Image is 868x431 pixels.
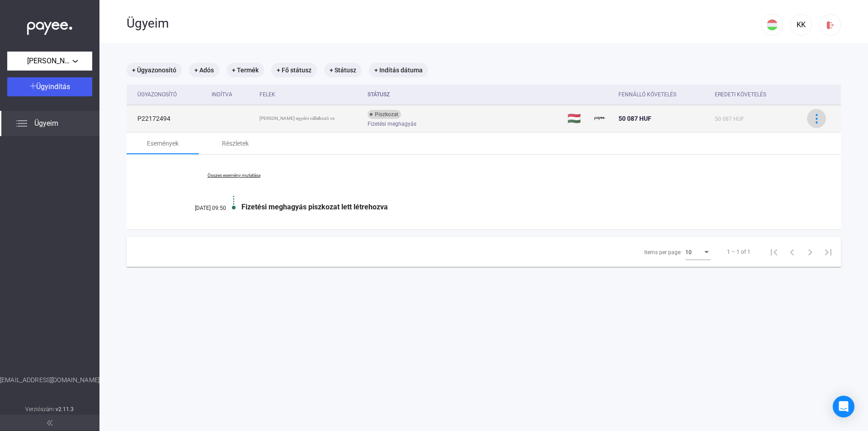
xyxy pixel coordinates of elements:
[618,115,651,122] span: 50 087 HUF
[801,243,819,261] button: Next page
[212,89,252,100] div: Indítva
[826,20,835,30] img: logout-red
[807,109,826,128] button: more-blue
[27,56,72,66] span: [PERSON_NAME] egyéni vállalkozó
[767,19,778,30] img: HU
[259,116,361,121] div: [PERSON_NAME] egyéni vállalkozó vs
[790,14,812,36] button: KK
[56,406,74,412] strong: v2.11.3
[819,243,837,261] button: Last page
[36,82,70,91] span: Ügyindítás
[16,118,27,129] img: list.svg
[594,113,605,124] img: payee-logo
[172,173,296,178] a: Összes esemény mutatása
[761,14,783,36] button: HU
[7,77,92,96] button: Ügyindítás
[564,105,591,132] td: 🇭🇺
[618,89,676,100] div: Fennálló követelés
[368,118,416,129] span: Fizetési meghagyás
[368,110,401,119] div: Piszkozat
[715,116,744,122] span: 50 087 HUF
[7,52,92,71] button: [PERSON_NAME] egyéni vállalkozó
[685,249,692,256] span: 10
[618,89,708,100] div: Fennálló követelés
[34,118,58,129] span: Ügyeim
[172,205,226,211] div: [DATE] 09:50
[783,243,801,261] button: Previous page
[222,138,249,149] div: Részletek
[727,246,750,257] div: 1 – 1 of 1
[127,105,208,132] td: P22172494
[27,17,72,35] img: white-payee-white-dot.svg
[369,63,428,77] mat-chip: + Indítás dátuma
[833,396,854,417] div: Open Intercom Messenger
[324,63,362,77] mat-chip: + Státusz
[137,89,177,100] div: Ügyazonosító
[147,138,179,149] div: Események
[715,89,766,100] div: Eredeti követelés
[189,63,219,77] mat-chip: + Adós
[127,16,761,31] div: Ügyeim
[137,89,204,100] div: Ügyazonosító
[30,83,36,89] img: plus-white.svg
[715,89,796,100] div: Eredeti követelés
[127,63,182,77] mat-chip: + Ügyazonosító
[765,243,783,261] button: First page
[259,89,361,100] div: Felek
[644,247,682,258] div: Items per page:
[364,85,563,105] th: Státusz
[241,203,796,211] div: Fizetési meghagyás piszkozat lett létrehozva
[271,63,317,77] mat-chip: + Fő státusz
[793,19,809,30] div: KK
[819,14,841,36] button: logout-red
[812,114,821,123] img: more-blue
[685,246,711,257] mat-select: Items per page:
[259,89,275,100] div: Felek
[226,63,264,77] mat-chip: + Termék
[212,89,232,100] div: Indítva
[47,420,52,426] img: arrow-double-left-grey.svg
